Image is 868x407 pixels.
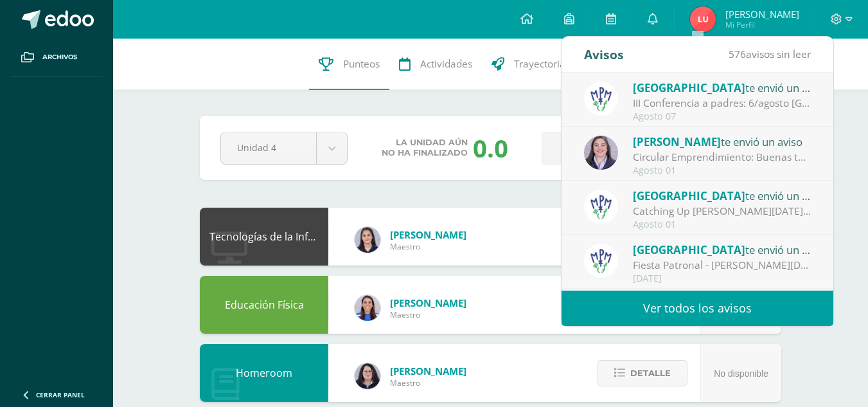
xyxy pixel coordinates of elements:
span: Mi Perfil [725,19,799,30]
div: [DATE] [633,273,811,284]
a: Archivos [10,39,103,77]
a: Ver todos los avisos [562,291,833,326]
span: Archivos [42,52,77,62]
button: Detalle [598,360,687,386]
span: [GEOGRAPHIC_DATA] [633,188,745,203]
span: Unidad 4 [237,132,300,163]
span: [PERSON_NAME] [390,365,466,377]
span: [PERSON_NAME] [633,134,721,149]
span: [PERSON_NAME] [390,296,466,309]
div: Agosto 01 [633,165,811,176]
span: Maestro [390,241,466,252]
div: Homeroom [200,344,328,402]
span: Actividades [420,57,472,71]
img: f270ddb0ea09d79bf84e45c6680ec463.png [355,363,380,389]
span: Maestro [390,377,466,388]
span: [PERSON_NAME] [390,228,466,241]
img: b68c9b86ef416db282ff1cc2f15ba7dc.png [584,136,618,170]
span: No disponible [714,368,768,379]
a: Actividades [389,39,482,90]
span: avisos sin leer [729,47,811,61]
img: 0eea5a6ff783132be5fd5ba128356f6f.png [355,295,380,321]
a: Trayectoria [482,39,575,90]
div: Agosto 07 [633,111,811,122]
span: Punteos [343,57,380,71]
a: Punteos [309,39,389,90]
img: a3978fa95217fc78923840df5a445bcb.png [584,190,618,224]
img: a3978fa95217fc78923840df5a445bcb.png [584,82,618,116]
div: Avisos [584,37,624,72]
img: a3978fa95217fc78923840df5a445bcb.png [584,244,618,278]
div: Educación Física [200,276,328,334]
span: [GEOGRAPHIC_DATA] [633,80,745,95]
div: te envió un aviso [633,187,811,204]
div: III Conferencia a padres: 6/agosto Asunto: ¡Los esperamos el jueves 14 de agosto para seguir fort... [633,96,811,111]
span: Cerrar panel [36,390,85,399]
span: Detalle [630,361,671,385]
a: Unidad 4 [221,132,347,164]
span: Trayectoria [514,57,565,71]
div: Circular Emprendimiento: Buenas tardes Padres de familia, adjunto les comparto una circular infor... [633,150,811,165]
div: 0.0 [473,131,508,165]
div: Agosto 01 [633,219,811,230]
div: te envió un aviso [633,241,811,258]
div: Catching Up de Agosto 2025: Estimados padres de familia: Compartimos con ustedes el Catching Up d... [633,204,811,219]
span: Maestro [390,309,466,320]
span: 576 [729,47,746,61]
span: [GEOGRAPHIC_DATA] [633,242,745,257]
div: te envió un aviso [633,79,811,96]
div: Tecnologías de la Información y Comunicación: Computación [200,208,328,266]
div: te envió un aviso [633,133,811,150]
div: Fiesta Patronal - Santo Domingo de Guzmán: Estimados padres de familia: Compartimos con ustedes c... [633,258,811,273]
span: La unidad aún no ha finalizado [382,138,468,158]
span: [PERSON_NAME] [725,8,799,21]
img: dbcf09110664cdb6f63fe058abfafc14.png [355,227,380,253]
img: 5d9fbff668698edc133964871eda3480.png [690,6,716,32]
